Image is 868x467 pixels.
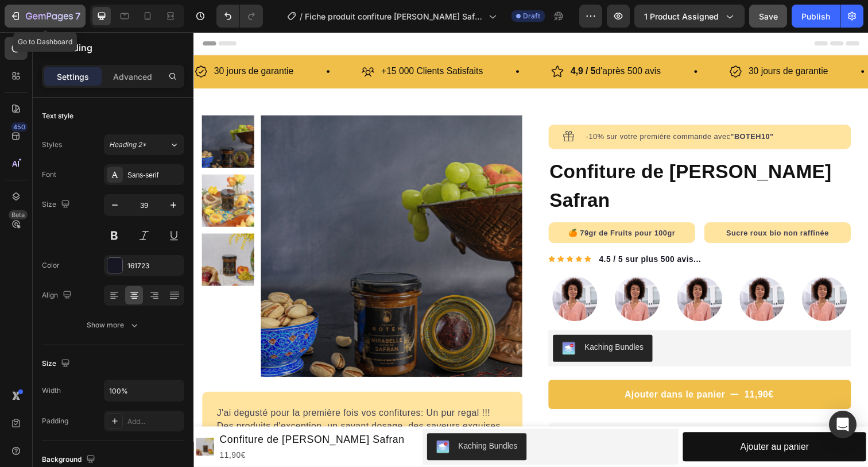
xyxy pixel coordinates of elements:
[247,416,261,430] img: KachingBundles.png
[376,316,390,330] img: KachingBundles.png
[414,226,518,238] p: 4.5 / 5 sur plus 500 avis...
[440,363,543,377] div: Ajouter dans le panier
[42,260,60,271] div: Color
[57,71,89,83] p: Settings
[300,10,303,22] span: /
[24,382,321,396] p: J'ai degusté pour la première fois vos confitures: Un pur regal !!!
[109,140,146,150] span: Heading 2*
[42,140,62,150] div: Styles
[127,261,181,271] div: 161723
[56,41,180,55] p: Heading
[499,408,687,439] button: Ajouter au panier
[193,32,868,467] iframe: Design area
[9,210,28,219] div: Beta
[383,200,492,209] strong: 🍊 79gr de Fruits pour 100gr
[42,315,184,335] button: Show more
[127,170,181,180] div: Sans-serif
[104,134,184,155] button: Heading 2*
[42,111,73,121] div: Text style
[24,396,321,423] p: Des produits d'exception, un savant dosage, des saveurs exquises, bref un feu d'artifice pour le ...
[494,249,540,295] img: gempages_568877978868515710-b6eda053-fbd4-4215-a32b-d0265ca47d8f.png
[621,249,667,295] img: gempages_568877978868515710-b6eda053-fbd4-4215-a32b-d0265ca47d8f.png
[42,169,56,180] div: Font
[42,416,68,426] div: Padding
[42,288,74,303] div: Align
[366,249,412,295] img: gempages_568877978868515710-b6eda053-fbd4-4215-a32b-d0265ca47d8f.png
[42,197,72,213] div: Size
[385,32,477,49] p: d'après 500 avis
[792,5,840,28] button: Publish
[216,5,263,28] div: Undo/Redo
[557,249,603,295] img: gempages_568877978868515710-b6eda053-fbd4-4215-a32b-d0265ca47d8f.png
[644,10,719,22] span: 1 product assigned
[385,35,410,45] strong: 4,9 / 5
[87,319,140,331] div: Show more
[270,416,331,429] div: Kaching Bundles
[561,362,594,378] div: 11,90€
[25,425,216,439] div: 11,90€
[238,410,340,437] button: Kaching Bundles
[104,380,184,401] input: Auto
[367,309,468,337] button: Kaching Bundles
[113,71,152,83] p: Advanced
[399,316,459,328] div: Kaching Bundles
[829,411,857,438] div: Open Intercom Messenger
[362,355,671,385] button: Ajouter dans le panier
[362,126,671,187] h1: Confiture de [PERSON_NAME] Safran
[401,103,656,110] p: -10% sur votre première commande avec
[567,32,648,49] p: 30 jours de garantie
[75,9,80,23] p: 7
[42,356,72,372] div: Size
[21,32,102,49] p: 30 jours de garantie
[191,32,295,49] p: +15 000 Clients Satisfaits
[42,385,61,396] div: Width
[544,200,649,209] strong: Sucre roux bio non raffinée
[127,416,181,427] div: Add...
[759,11,778,21] span: Save
[548,102,592,111] strong: "BOTEH10"
[430,249,476,295] img: gempages_568877978868515710-b6eda053-fbd4-4215-a32b-d0265ca47d8f.png
[749,5,787,28] button: Save
[523,11,540,21] span: Draft
[305,10,484,22] span: Fiche produit confiture [PERSON_NAME] Safran
[11,122,28,132] div: 450
[5,5,86,28] button: 7
[558,415,628,432] div: Ajouter au panier
[801,10,830,22] div: Publish
[634,5,745,28] button: 1 product assigned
